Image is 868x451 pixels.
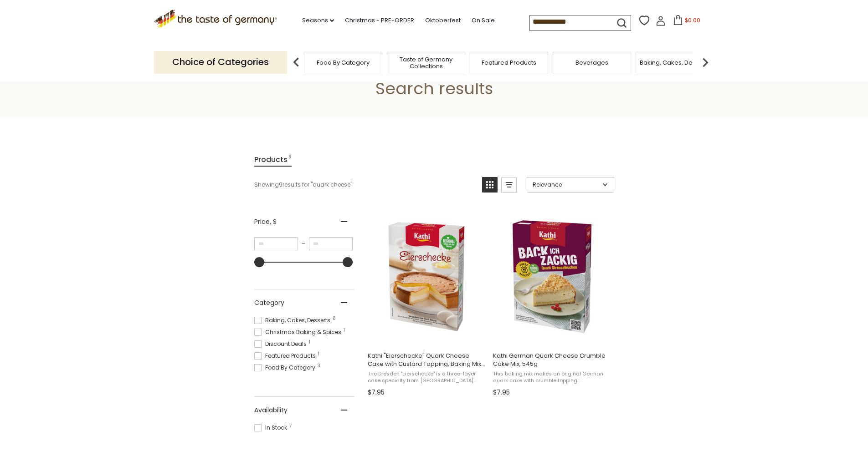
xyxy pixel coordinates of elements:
[575,59,608,66] a: Beverages
[254,405,288,415] span: Availability
[289,424,292,428] span: 7
[309,237,353,250] input: Maximum value
[333,316,336,321] span: 8
[482,59,536,66] a: Featured Products
[696,53,714,71] img: next arrow
[527,177,614,193] a: Sort options
[317,59,370,66] a: Food By Category
[318,364,320,368] span: 3
[533,181,600,189] span: Relevance
[287,53,305,71] img: previous arrow
[640,59,710,66] a: Baking, Cakes, Desserts
[254,340,309,348] span: Discount Deals
[254,424,290,432] span: In Stock
[254,298,284,308] span: Category
[154,51,287,73] p: Choice of Categories
[254,364,318,372] span: Food By Category
[28,78,840,99] h1: Search results
[254,177,475,193] div: Showing results for " "
[366,217,487,337] img: Kathi "Eierschecke" Quark Cheese Cake with Custard Topping, Baking Mix Kit, 545g
[482,177,498,193] a: View grid mode
[288,153,292,166] span: 9
[368,388,385,397] span: $7.95
[254,237,298,250] input: Minimum value
[298,239,309,248] span: –
[318,352,319,356] span: 1
[493,388,510,397] span: $7.95
[368,352,486,368] span: Kathi "Eierschecke" Quark Cheese Cake with Custard Topping, Baking Mix Kit, 545g
[368,370,486,385] span: The Dresden "Eierschecke" is a three-layer cake specialty from [GEOGRAPHIC_DATA]. Essentially, it...
[254,352,318,360] span: Featured Products
[302,15,334,25] a: Seasons
[668,15,706,29] button: $0.00
[309,340,310,345] span: 1
[345,15,414,25] a: Christmas - PRE-ORDER
[254,328,344,336] span: Christmas Baking & Spices
[492,208,612,400] a: Kathi German Quark Cheese Crumble Cake Mix, 545g
[492,217,612,337] img: Kathi German Quark Cheese Crumble Cake Mix, 545g
[390,56,462,70] a: Taste of Germany Collections
[493,370,611,385] span: This baking mix makes an original German quark cake with crumble topping (Quarkkuchen mit Streuse...
[254,316,333,324] span: Baking, Cakes, Desserts
[366,208,487,400] a: Kathi
[472,15,495,25] a: On Sale
[501,177,517,193] a: View list mode
[344,328,345,333] span: 1
[254,153,292,167] a: View Products Tab
[270,217,277,226] span: , $
[493,352,611,368] span: Kathi German Quark Cheese Crumble Cake Mix, 545g
[685,16,700,24] span: $0.00
[279,181,282,189] b: 9
[425,15,461,25] a: Oktoberfest
[254,217,277,227] span: Price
